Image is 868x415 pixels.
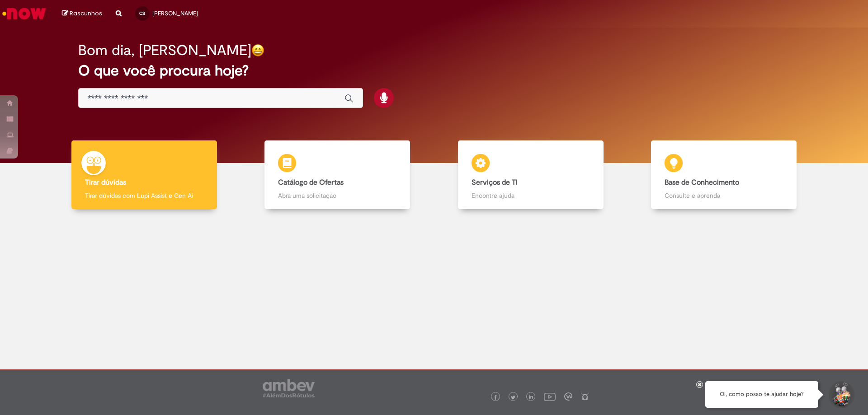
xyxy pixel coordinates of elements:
[263,379,315,397] img: logo_footer_ambev_rotulo_gray.png
[544,391,556,402] img: logo_footer_youtube.png
[85,191,203,200] p: Tirar dúvidas com Lupi Assist e Gen Ai
[241,140,434,210] a: Catálogo de Ofertas Abra uma solicitação
[62,9,102,18] a: Rascunhos
[139,10,145,16] span: CS
[152,9,198,17] span: [PERSON_NAME]
[511,395,515,400] img: logo_footer_twitter.png
[581,392,589,401] img: logo_footer_naosei.png
[827,381,854,408] button: Iniciar Conversa de Suporte
[85,178,126,187] b: Tirar dúvidas
[78,63,790,79] h2: O que você procura hoje?
[278,178,344,187] b: Catálogo de Ofertas
[665,178,739,187] b: Base de Conhecimento
[705,381,818,408] div: Oi, como posso te ajudar hoje?
[665,191,783,200] p: Consulte e aprenda
[251,44,264,57] img: happy-face.png
[529,395,533,400] img: logo_footer_linkedin.png
[472,191,590,200] p: Encontre ajuda
[278,191,396,200] p: Abra uma solicitação
[1,5,47,23] img: ServiceNow
[627,140,821,210] a: Base de Conhecimento Consulte e aprenda
[434,140,627,210] a: Serviços de TI Encontre ajuda
[47,140,241,210] a: Tirar dúvidas Tirar dúvidas com Lupi Assist e Gen Ai
[78,42,251,58] h2: Bom dia, [PERSON_NAME]
[70,9,102,18] span: Rascunhos
[493,395,498,400] img: logo_footer_facebook.png
[564,392,572,401] img: logo_footer_workplace.png
[472,178,518,187] b: Serviços de TI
